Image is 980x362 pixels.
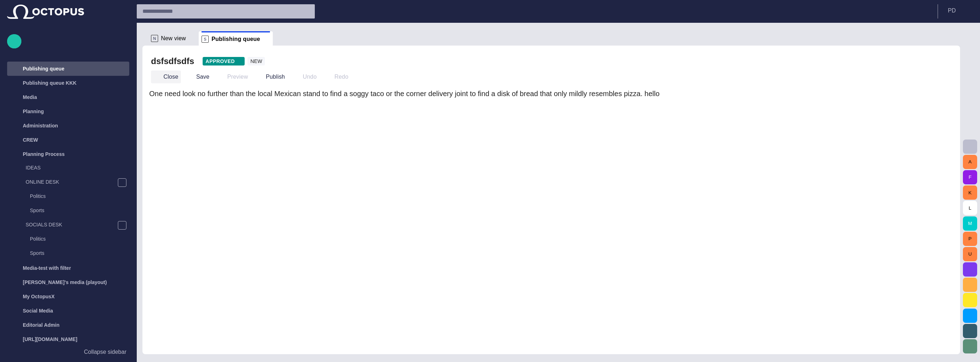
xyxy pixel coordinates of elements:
div: Publishing queue [7,62,129,76]
span: One need look no further than the local Mexican stand to find a soggy taco or the corner delivery... [149,90,660,98]
p: IDEAS [26,164,129,171]
button: L [963,201,977,215]
p: Administration [23,122,58,129]
p: SOCIALS DESK [26,221,118,228]
button: F [963,170,977,184]
p: N [151,35,158,42]
p: Publishing queue KKK [23,79,77,86]
p: Sports [30,250,129,257]
div: NNew view [148,31,199,46]
div: Politics [16,190,129,204]
span: Publishing queue [212,36,260,43]
p: My OctopusX [23,293,54,300]
button: Save [184,70,212,83]
p: CREW [23,136,38,143]
button: M [963,216,977,231]
p: ONLINE DESK [26,178,118,185]
p: Media-test with filter [23,264,71,272]
p: Politics [30,193,129,200]
span: New view [161,35,186,42]
div: [PERSON_NAME]'s media (playout) [7,275,129,289]
div: SPublishing queue [199,31,273,46]
p: Editorial Admin [23,321,59,329]
button: Publish [253,70,287,83]
p: Sports [30,207,129,214]
img: Octopus News Room [7,5,84,19]
p: [PERSON_NAME]'s media (playout) [23,279,107,286]
div: Sports [16,247,129,261]
button: APPROVED [203,57,245,65]
p: [URL][DOMAIN_NAME] [23,336,77,343]
button: Close [151,70,181,83]
div: IDEAS [11,161,129,175]
button: K [963,185,977,200]
div: Media-test with filter [7,261,129,275]
p: Collapse sidebar [84,348,126,356]
button: U [963,247,977,261]
button: PD [942,4,976,17]
div: Politics [16,232,129,247]
div: [URL][DOMAIN_NAME] [7,332,129,346]
div: Sports [16,204,129,218]
p: P D [948,6,956,15]
button: A [963,155,977,169]
p: Media [23,94,37,101]
span: NEW [250,58,262,65]
h2: dsfsdfsdfs [151,56,194,67]
p: Planning Process [23,151,64,158]
div: Media [7,90,129,104]
p: Politics [30,235,129,242]
button: P [963,232,977,246]
button: Collapse sidebar [7,345,129,359]
p: Planning [23,108,44,115]
p: Social Media [23,307,53,314]
p: S [202,36,209,43]
div: CREW [7,133,129,147]
p: Publishing queue [23,65,64,72]
ul: main menu [7,33,129,316]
